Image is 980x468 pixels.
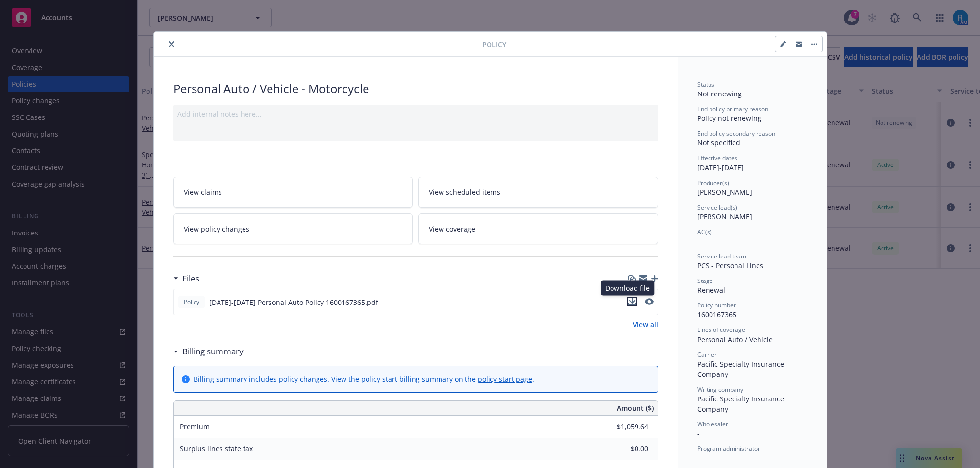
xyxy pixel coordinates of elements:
[180,422,210,431] span: Premium
[429,187,500,197] span: View scheduled items
[697,420,728,428] span: Wholesaler
[697,326,745,334] span: Lines of coverage
[697,261,763,270] span: PCS - Personal Lines
[173,213,413,244] a: View policy changes
[645,297,654,308] button: preview file
[429,224,475,234] span: View coverage
[590,442,654,456] input: 0.00
[697,453,700,463] span: -
[184,224,249,234] span: View policy changes
[173,272,199,285] div: Files
[184,187,222,197] span: View claims
[697,285,725,295] span: Renewal
[697,187,752,197] span: [PERSON_NAME]
[697,114,761,123] span: Policy not renewing
[697,138,740,147] span: Not specified
[617,403,654,413] span: Amount ($)
[697,105,768,113] span: End policy primary reason
[627,297,637,306] button: download file
[177,109,654,119] div: Add internal notes here...
[697,203,737,211] span: Service lead(s)
[173,345,244,358] div: Billing summary
[697,351,717,359] span: Carrier
[697,212,752,221] span: [PERSON_NAME]
[697,252,746,260] span: Service lead team
[633,319,658,329] a: View all
[180,444,253,453] span: Surplus lines state tax
[697,236,700,246] span: -
[697,277,713,285] span: Stage
[590,420,654,434] input: 0.00
[697,228,712,236] span: AC(s)
[209,297,378,307] span: [DATE]-[DATE] Personal Auto Policy 1600167365.pdf
[697,89,742,98] span: Not renewing
[182,345,244,358] h3: Billing summary
[173,80,658,97] div: Personal Auto / Vehicle - Motorcycle
[697,154,807,172] div: [DATE] - [DATE]
[418,213,658,244] a: View coverage
[697,385,743,394] span: Writing company
[697,334,807,345] div: Personal Auto / Vehicle
[697,429,700,438] span: -
[697,129,775,138] span: End policy secondary reason
[697,301,736,309] span: Policy number
[173,177,413,208] a: View claims
[482,39,506,49] span: Policy
[697,80,714,89] span: Status
[182,272,199,285] h3: Files
[697,179,729,187] span: Producer(s)
[601,281,654,296] div: Download file
[182,298,201,306] span: Policy
[697,359,786,379] span: Pacific Specialty Insurance Company
[697,445,760,453] span: Program administrator
[645,298,654,305] button: preview file
[697,154,737,162] span: Effective dates
[627,297,637,308] button: download file
[418,177,658,208] a: View scheduled items
[166,38,177,50] button: close
[478,374,532,384] a: policy start page
[194,374,534,384] div: Billing summary includes policy changes. View the policy start billing summary on the .
[697,394,786,414] span: Pacific Specialty Insurance Company
[697,310,736,319] span: 1600167365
